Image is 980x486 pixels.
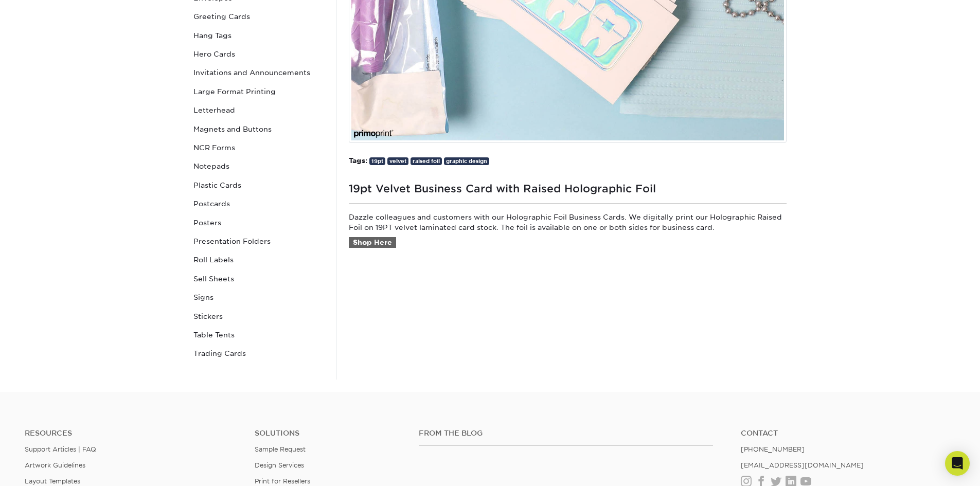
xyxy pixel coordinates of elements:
a: [PHONE_NUMBER] [741,445,805,453]
a: Letterhead [189,101,328,119]
a: Support Articles | FAQ [25,445,96,453]
h4: From the Blog [419,429,713,438]
a: Plastic Cards [189,176,328,194]
a: Roll Labels [189,250,328,269]
p: Dazzle colleagues and customers with our Holographic Foil Business Cards. We digitally print our ... [349,212,787,260]
a: Invitations and Announcements [189,63,328,82]
a: Greeting Cards [189,7,328,26]
iframe: fb:comments Facebook Social Plugin [349,268,787,372]
a: Trading Cards [189,344,328,363]
a: velvet [387,157,408,165]
a: Stickers [189,307,328,326]
a: Hang Tags [189,26,328,45]
a: [EMAIL_ADDRESS][DOMAIN_NAME] [741,461,864,469]
h1: 19pt Velvet Business Card with Raised Holographic Foil [349,178,787,195]
a: Design Services [255,461,304,469]
a: Sample Request [255,445,306,453]
a: Shop Here [349,237,396,248]
a: Postcards [189,194,328,213]
a: Posters [189,213,328,232]
a: Signs [189,288,328,307]
div: Open Intercom Messenger [945,451,970,476]
a: Presentation Folders [189,232,328,250]
a: raised foil [411,157,442,165]
a: graphic design [444,157,489,165]
a: Table Tents [189,326,328,344]
a: Hero Cards [189,45,328,63]
strong: Tags: [349,156,367,165]
a: 19pt [369,157,385,165]
a: Sell Sheets [189,269,328,288]
a: Notepads [189,157,328,175]
a: Magnets and Buttons [189,120,328,138]
a: Large Format Printing [189,82,328,101]
a: Print for Resellers [255,477,310,485]
h4: Solutions [255,429,403,438]
a: NCR Forms [189,138,328,157]
a: Contact [741,429,955,438]
h4: Resources [25,429,239,438]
